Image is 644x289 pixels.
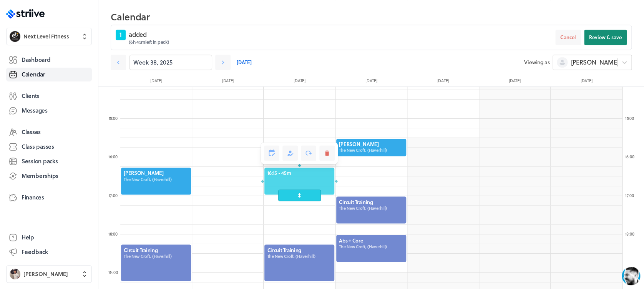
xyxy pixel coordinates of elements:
span: :00 [629,230,634,237]
span: [PERSON_NAME] [23,270,68,278]
div: [DATE] [120,78,192,86]
span: Circuit Training [339,198,403,205]
div: [DATE] [264,78,335,86]
div: 17 [105,192,121,198]
div: 16 [622,154,637,159]
span: :00 [112,269,118,275]
span: The New Croft, (Haverhill) [124,253,188,259]
span: Calendar [22,70,45,78]
span: Viewing as [524,58,549,66]
a: Dashboard [6,53,92,67]
a: Messages [6,104,92,118]
span: Classes [22,128,41,136]
button: Feedback [6,245,92,259]
div: [DATE] [335,78,407,86]
span: Finances [22,193,44,201]
div: 18 [105,231,121,236]
img: Next Level Fitness [10,31,20,42]
span: Next Level Fitness [23,33,69,40]
span: Circuit Training [267,246,332,253]
a: Finances [6,191,92,204]
span: Class passes [22,143,54,151]
input: YYYY-M-D [129,55,212,70]
span: Help [22,233,34,241]
span: :00 [112,192,117,198]
div: [DATE] [479,78,551,86]
span: The New Croft, (Haverhill) [339,147,403,153]
img: Ben Robinson [10,269,20,279]
div: 15 [105,115,121,121]
div: [DATE] [550,78,622,86]
iframe: gist-messenger-bubble-iframe [622,267,640,285]
span: :00 [112,153,118,160]
span: :00 [628,115,634,121]
g: /> [120,237,130,243]
button: Review & save [584,30,627,45]
h2: Calendar [111,9,632,25]
div: 15 [622,115,637,121]
span: Feedback [22,248,48,256]
span: Circuit Training [124,246,188,253]
a: Calendar [6,68,92,81]
span: The New Croft, (Haverhill) [267,253,332,259]
span: The New Croft, (Haverhill) [339,243,403,249]
span: :00 [112,230,118,237]
button: Cancel [555,30,581,45]
div: 17 [622,192,637,198]
span: Review & save [589,34,622,41]
span: added [129,30,169,39]
div: [PERSON_NAME] [43,5,93,13]
div: US[PERSON_NAME]Back in a few hours [23,5,144,20]
span: 1 [116,30,126,40]
a: Clients [6,89,92,103]
div: [DATE] [407,78,479,86]
span: Cancel [560,34,576,41]
a: Help [6,231,92,244]
tspan: GIF [122,238,128,242]
span: :00 [629,153,634,160]
a: [DATE] [237,55,252,70]
span: Messages [22,106,48,115]
img: US [23,5,37,19]
span: [PERSON_NAME] [571,58,618,66]
span: [PERSON_NAME] [339,141,403,148]
span: Memberships [22,172,58,180]
div: 18 [622,231,637,236]
span: Clients [22,92,39,100]
div: Back in a few hours [43,14,93,19]
div: 16 [105,154,121,159]
span: ( 6h 45m left in pack) [129,39,169,45]
button: Ben Robinson[PERSON_NAME] [6,265,92,283]
span: :00 [112,115,117,121]
button: />GIF [117,230,133,251]
span: The New Croft, (Haverhill) [339,205,403,211]
span: Abs + Core [339,237,403,244]
span: :00 [628,192,634,198]
span: [PERSON_NAME] [124,169,188,176]
span: Dashboard [22,56,50,64]
div: [DATE] [192,78,264,86]
a: Class passes [6,140,92,154]
button: Next Level FitnessNext Level Fitness [6,28,92,45]
div: 19 [105,269,121,275]
span: The New Croft, (Haverhill) [124,176,188,182]
a: Session packs [6,154,92,168]
a: Memberships [6,169,92,183]
span: Session packs [22,157,58,165]
a: Classes [6,125,92,139]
